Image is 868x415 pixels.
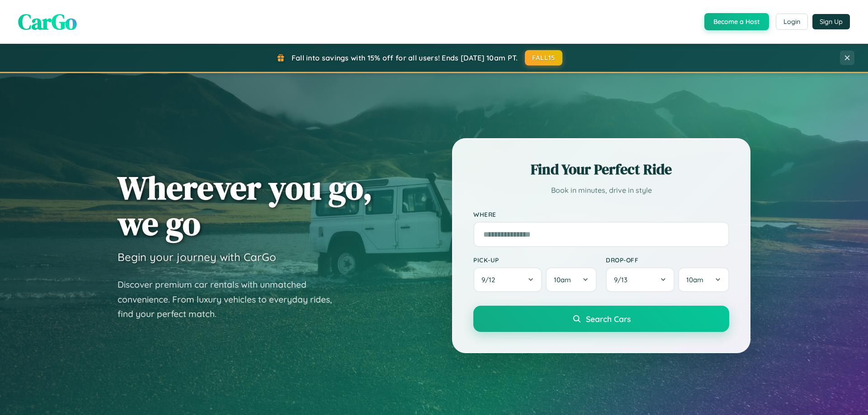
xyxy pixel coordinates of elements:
[18,7,77,37] span: CarGo
[704,13,769,30] button: Become a Host
[678,267,729,292] button: 10am
[614,275,632,284] span: 9 / 13
[481,275,500,284] span: 9 / 12
[776,14,808,30] button: Login
[812,14,850,29] button: Sign Up
[118,170,373,241] h1: Wherever you go, we go
[586,314,631,324] span: Search Cars
[525,50,563,65] button: FALL15
[606,267,675,292] button: 9/13
[686,275,703,284] span: 10am
[473,306,729,332] button: Search Cars
[473,256,597,264] label: Pick-up
[118,277,344,322] p: Discover premium car rentals with unmatched convenience. From luxury vehicles to everyday rides, ...
[473,184,729,197] p: Book in minutes, drive in style
[606,256,729,264] label: Drop-off
[118,250,276,264] h3: Begin your journey with CarGo
[554,275,571,284] span: 10am
[473,210,729,218] label: Where
[546,267,597,292] button: 10am
[473,267,542,292] button: 9/12
[292,53,518,62] span: Fall into savings with 15% off for all users! Ends [DATE] 10am PT.
[473,159,729,179] h2: Find Your Perfect Ride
